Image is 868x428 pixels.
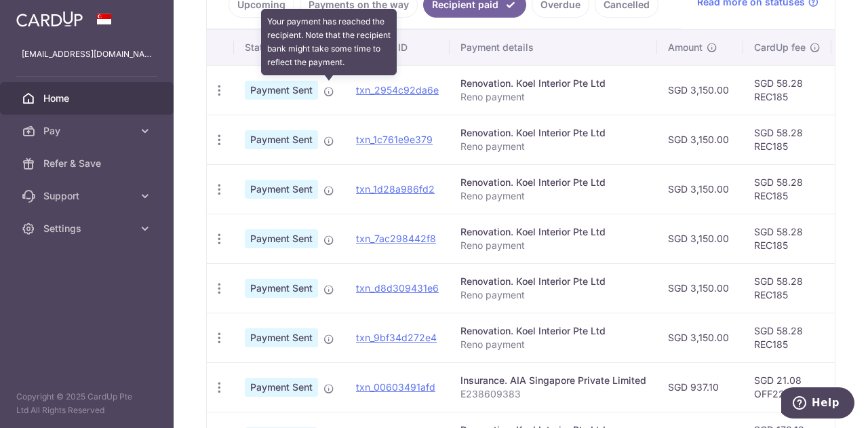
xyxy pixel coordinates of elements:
a: txn_1c761e9e379 [356,134,433,145]
div: Insurance. AIA Singapore Private Limited [460,374,646,387]
span: Payment Sent [245,378,318,397]
td: SGD 58.28 REC185 [743,65,831,115]
span: Settings [43,222,133,235]
td: SGD 58.28 REC185 [743,115,831,164]
td: SGD 3,150.00 [657,263,743,313]
span: Pay [43,124,133,138]
span: Payment Sent [245,229,318,248]
img: CardUp [16,11,83,27]
span: CardUp fee [754,41,806,54]
a: txn_00603491afd [356,381,435,393]
p: Reno payment [460,288,646,302]
span: Support [43,189,133,203]
span: Amount [668,41,703,54]
td: SGD 58.28 REC185 [743,214,831,263]
span: Payment Sent [245,328,318,347]
iframe: Opens a widget where you can find more information [781,387,854,421]
td: SGD 21.08 OFF225 [743,362,831,412]
span: Payment Sent [245,81,318,100]
span: Refer & Save [43,157,133,170]
td: SGD 937.10 [657,362,743,412]
p: [EMAIL_ADDRESS][DOMAIN_NAME] [22,47,152,61]
div: Renovation. Koel Interior Pte Ltd [460,275,646,288]
p: Reno payment [460,239,646,252]
span: Home [43,92,133,105]
div: Your payment has reached the recipient. Note that the recipient bank might take some time to refl... [261,9,397,75]
div: Renovation. Koel Interior Pte Ltd [460,225,646,239]
td: SGD 3,150.00 [657,65,743,115]
div: Renovation. Koel Interior Pte Ltd [460,176,646,189]
th: Payment ID [345,30,450,65]
a: txn_2954c92da6e [356,84,439,96]
td: SGD 3,150.00 [657,214,743,263]
th: Payment details [450,30,657,65]
div: Renovation. Koel Interior Pte Ltd [460,324,646,338]
div: Renovation. Koel Interior Pte Ltd [460,126,646,140]
td: SGD 58.28 REC185 [743,263,831,313]
a: txn_7ac298442f8 [356,233,436,244]
span: Payment Sent [245,180,318,199]
p: Reno payment [460,338,646,351]
p: E238609383 [460,387,646,401]
td: SGD 58.28 REC185 [743,164,831,214]
td: SGD 58.28 REC185 [743,313,831,362]
td: SGD 3,150.00 [657,313,743,362]
span: Payment Sent [245,130,318,149]
p: Reno payment [460,90,646,104]
span: Payment Sent [245,279,318,298]
p: Reno payment [460,189,646,203]
p: Reno payment [460,140,646,153]
div: Renovation. Koel Interior Pte Ltd [460,77,646,90]
td: SGD 3,150.00 [657,164,743,214]
a: txn_9bf34d272e4 [356,332,437,343]
a: txn_d8d309431e6 [356,282,439,294]
a: txn_1d28a986fd2 [356,183,435,195]
span: Status [245,41,274,54]
td: SGD 3,150.00 [657,115,743,164]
